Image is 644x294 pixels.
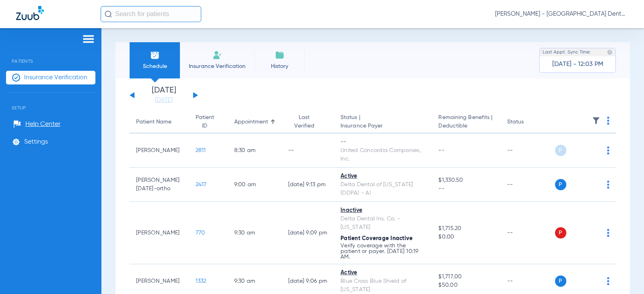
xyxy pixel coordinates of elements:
[196,230,205,236] span: 770
[495,10,628,18] span: [PERSON_NAME] - [GEOGRAPHIC_DATA] Dental Care
[607,277,609,285] img: group-dot-blue.svg
[607,117,609,125] img: group-dot-blue.svg
[288,113,328,130] div: Last Verified
[607,229,609,237] img: group-dot-blue.svg
[341,122,425,130] span: Insurance Payer
[282,134,334,168] td: --
[150,50,160,60] img: Schedule
[288,113,321,130] div: Last Verified
[13,120,60,128] a: Help Center
[196,182,207,187] span: 2417
[438,185,494,193] span: --
[341,172,425,181] div: Active
[555,227,566,238] span: P
[140,96,188,104] a: [DATE]
[607,146,609,154] img: group-dot-blue.svg
[136,118,171,126] div: Patient Name
[334,111,432,134] th: Status |
[282,168,334,202] td: [DATE] 9:13 PM
[341,181,425,197] div: Delta Dental of [US_STATE] (DDPA) - AI
[341,277,425,294] div: Blue Cross Blue Shield of [US_STATE]
[438,281,494,290] span: $50.00
[438,224,494,233] span: $1,715.20
[136,118,183,126] div: Patient Name
[438,233,494,241] span: $0.00
[438,122,494,130] span: Deductible
[130,134,189,168] td: [PERSON_NAME]
[228,134,282,168] td: 8:30 AM
[196,113,214,130] div: Patient ID
[438,148,444,153] span: --
[25,120,60,128] span: Help Center
[555,145,566,156] span: P
[6,46,95,64] span: Patients
[140,86,188,104] li: [DATE]
[228,202,282,264] td: 9:30 AM
[24,74,87,82] span: Insurance Verification
[130,202,189,264] td: [PERSON_NAME]
[234,118,275,126] div: Appointment
[130,168,189,202] td: [PERSON_NAME][DATE]-ortho
[555,275,566,287] span: P
[24,138,48,146] span: Settings
[213,50,222,60] img: Manual Insurance Verification
[501,202,555,264] td: --
[438,273,494,281] span: $1,717.00
[101,6,201,22] input: Search for patients
[438,176,494,185] span: $1,330.50
[501,134,555,168] td: --
[501,111,555,134] th: Status
[341,215,425,232] div: Delta Dental Ins. Co. - [US_STATE]
[196,113,221,130] div: Patient ID
[196,148,206,153] span: 2811
[341,269,425,277] div: Active
[341,243,425,260] p: Verify coverage with the patient or payer. [DATE] 10:19 AM.
[16,6,44,20] img: Zuub Logo
[501,168,555,202] td: --
[432,111,500,134] th: Remaining Benefits |
[282,202,334,264] td: [DATE] 9:09 PM
[6,93,95,111] span: Setup
[341,146,425,163] div: United Concordia Companies, Inc.
[341,138,425,146] div: --
[552,60,603,68] span: [DATE] - 12:03 PM
[555,179,566,190] span: P
[592,117,600,125] img: filter.svg
[105,10,112,18] img: Search Icon
[196,278,206,284] span: 1332
[136,62,174,70] span: Schedule
[275,50,285,60] img: History
[186,62,248,70] span: Insurance Verification
[607,49,613,55] img: last sync help info
[260,62,299,70] span: History
[341,206,425,215] div: Inactive
[82,34,95,44] img: hamburger-icon
[234,118,268,126] div: Appointment
[607,181,609,189] img: group-dot-blue.svg
[341,236,413,241] span: Patient Coverage Inactive
[543,48,591,56] span: Last Appt. Sync Time:
[228,168,282,202] td: 9:00 AM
